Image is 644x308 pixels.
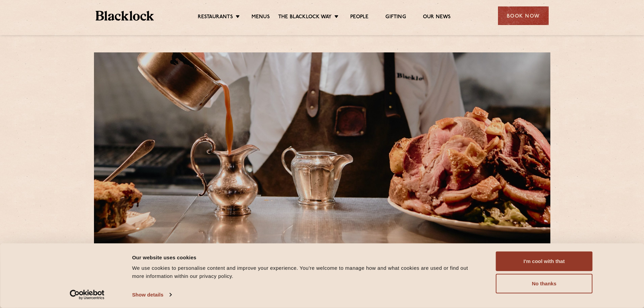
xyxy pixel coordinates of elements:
[132,264,481,280] div: We use cookies to personalise content and improve your experience. You're welcome to manage how a...
[278,14,332,21] a: The Blacklock Way
[496,252,593,271] button: I'm cool with that
[423,14,451,21] a: Our News
[198,14,233,21] a: Restaurants
[132,290,171,300] a: Show details
[252,14,270,21] a: Menus
[496,274,593,293] button: No thanks
[385,14,406,21] a: Gifting
[96,11,154,21] img: BL_Textured_Logo-footer-cropped.svg
[350,14,368,21] a: People
[57,290,117,300] a: Usercentrics Cookiebot - opens in a new window
[498,6,549,25] div: Book Now
[132,253,481,261] div: Our website uses cookies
